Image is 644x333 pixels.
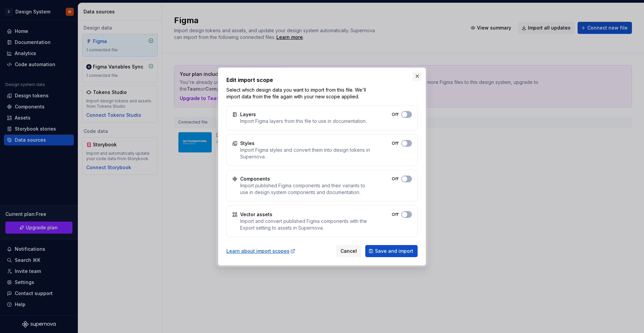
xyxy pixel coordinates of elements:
[226,76,418,84] h2: Edit import scope
[392,176,398,182] label: Off
[365,245,418,257] button: Save and import
[226,248,296,254] a: Learn about import scopes
[240,140,255,147] div: Styles
[240,147,374,160] div: Import Figma styles and convert them into design tokens in Supernova.
[336,245,361,257] button: Cancel
[240,176,270,182] div: Components
[240,111,256,118] div: Layers
[240,211,272,218] div: Vector assets
[392,212,398,217] label: Off
[240,118,367,125] div: Import Figma layers from this file to use in documentation.
[240,182,374,196] div: Import published Figma components and their variants to use in design system components and docum...
[392,141,398,146] label: Off
[226,87,372,100] p: Select which design data you want to import from this file. We'll import data from the file again...
[340,248,357,254] span: Cancel
[240,218,374,231] div: Import and convert published Figma components with the Export setting to assets in Supernova.
[392,112,398,117] label: Off
[375,248,413,254] span: Save and import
